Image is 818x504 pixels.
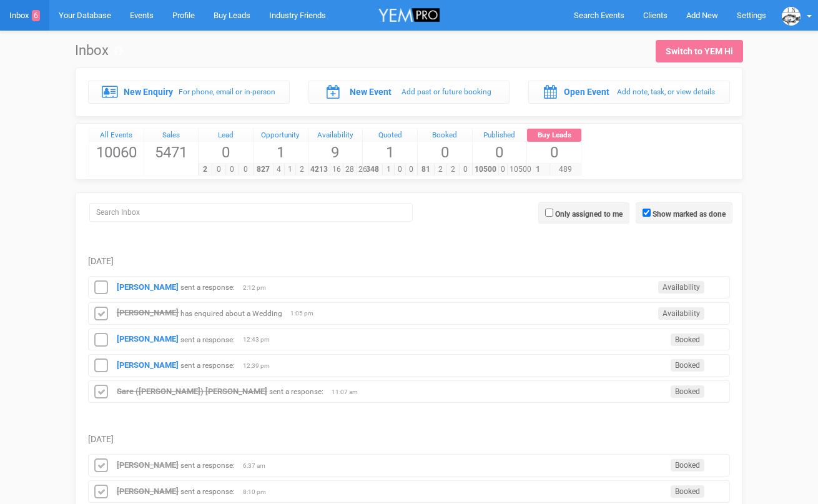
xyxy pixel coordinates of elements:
[117,487,179,496] a: [PERSON_NAME]
[180,361,235,370] small: sent a response:
[671,334,704,346] span: Booked
[671,385,704,398] span: Booked
[243,284,274,292] span: 2:12 pm
[243,488,274,497] span: 8:10 pm
[528,81,730,103] a: Open Event Add note, task, or view details
[117,387,267,396] a: Sare ([PERSON_NAME]) [PERSON_NAME]
[332,388,363,397] span: 11:07 am
[459,164,472,175] span: 0
[658,307,704,320] span: Availability
[363,142,417,163] span: 1
[254,129,308,142] a: Opportunity
[656,40,743,62] a: Switch to YEM Hi
[666,45,733,57] div: Switch to YEM Hi
[308,164,330,175] span: 4213
[180,283,235,292] small: sent a response:
[117,334,179,343] a: [PERSON_NAME]
[308,81,510,103] a: New Event Add past or future booking
[239,164,253,175] span: 0
[671,485,704,498] span: Booked
[117,460,179,470] a: [PERSON_NAME]
[212,164,226,175] span: 0
[144,142,199,163] span: 5471
[402,87,491,96] small: Add past or future booking
[180,461,235,470] small: sent a response:
[117,282,179,292] a: [PERSON_NAME]
[782,7,801,26] img: data
[405,164,417,175] span: 0
[671,459,704,472] span: Booked
[418,142,472,163] span: 0
[549,164,581,175] span: 489
[117,360,179,370] a: [PERSON_NAME]
[89,142,144,163] span: 10060
[526,164,549,175] span: 1
[254,142,308,163] span: 1
[284,164,296,175] span: 1
[180,335,235,343] small: sent a response:
[225,164,240,175] span: 0
[417,164,435,175] span: 81
[343,164,357,175] span: 28
[180,487,235,496] small: sent a response:
[574,11,624,20] span: Search Events
[124,86,173,98] label: New Enquiry
[498,164,508,175] span: 0
[418,129,472,142] a: Booked
[472,164,499,175] span: 10500
[117,308,179,317] a: [PERSON_NAME]
[179,87,275,96] small: For phone, email or in-person
[330,164,343,175] span: 16
[382,164,394,175] span: 1
[363,129,417,142] a: Quoted
[555,209,623,220] label: Only assigned to me
[243,462,274,470] span: 6:37 am
[198,164,212,175] span: 2
[362,164,383,175] span: 348
[671,359,704,372] span: Booked
[527,142,581,163] span: 0
[308,142,363,163] span: 9
[653,209,726,220] label: Show marked as done
[643,11,668,20] span: Clients
[253,164,273,175] span: 827
[89,129,144,142] a: All Events
[507,164,534,175] span: 10500
[180,309,282,317] small: has enquired about a Wedding
[243,335,274,344] span: 12:43 pm
[295,164,307,175] span: 2
[446,164,460,175] span: 2
[617,87,715,96] small: Add note, task, or view details
[356,164,370,175] span: 26
[434,164,447,175] span: 2
[199,129,253,142] a: Lead
[350,86,392,98] label: New Event
[658,281,704,294] span: Availability
[199,142,253,163] span: 0
[269,387,323,396] small: sent a response:
[144,129,199,142] a: Sales
[473,129,527,142] a: Published
[273,164,285,175] span: 4
[473,142,527,163] span: 0
[290,309,322,318] span: 1:05 pm
[88,81,290,103] a: New Enquiry For phone, email or in-person
[308,129,363,142] div: Availability
[89,203,413,222] input: Search Inbox
[32,10,40,21] span: 6
[527,129,581,142] a: Buy Leads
